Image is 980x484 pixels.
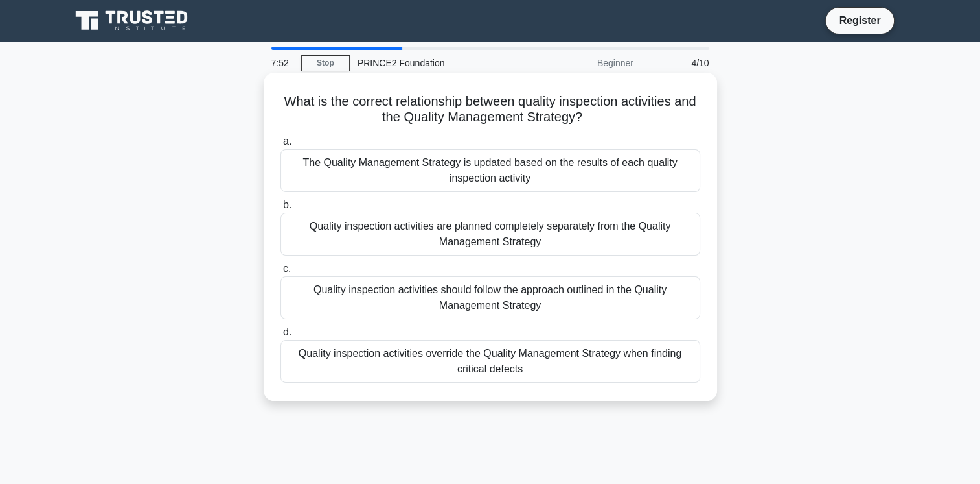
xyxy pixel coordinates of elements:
[283,326,291,337] span: d.
[283,263,291,274] span: c.
[283,136,291,147] span: a.
[831,12,888,29] a: Register
[528,50,641,76] div: Beginner
[280,213,700,256] div: Quality inspection activities are planned completely separately from the Quality Management Strategy
[301,55,350,71] a: Stop
[264,50,301,76] div: 7:52
[641,50,717,76] div: 4/10
[279,93,701,126] h5: What is the correct relationship between quality inspection activities and the Quality Management...
[280,276,700,319] div: Quality inspection activities should follow the approach outlined in the Quality Management Strategy
[283,199,291,210] span: b.
[350,50,528,76] div: PRINCE2 Foundation
[280,340,700,383] div: Quality inspection activities override the Quality Management Strategy when finding critical defects
[280,149,700,192] div: The Quality Management Strategy is updated based on the results of each quality inspection activity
